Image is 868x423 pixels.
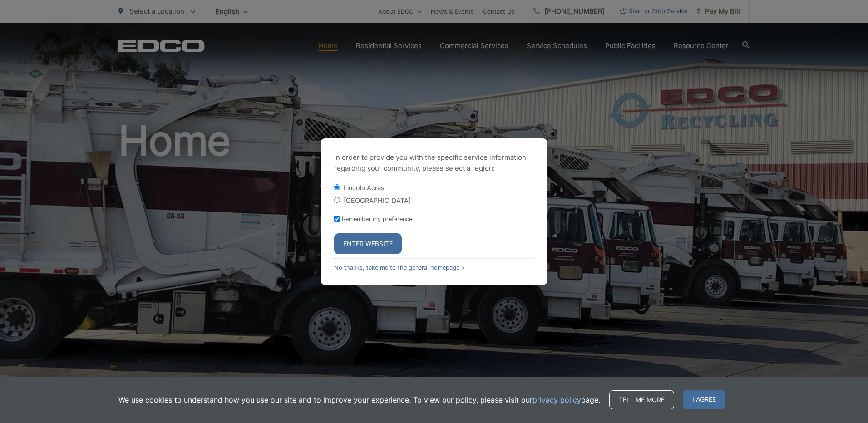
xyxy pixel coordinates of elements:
[344,197,411,204] label: [GEOGRAPHIC_DATA]
[334,233,402,254] button: Enter Website
[342,216,412,222] label: Remember my preference
[344,184,385,192] label: Lincoln Acres
[118,394,600,405] p: We use cookies to understand how you use our site and to improve your experience. To view our pol...
[334,264,465,271] a: No thanks, take me to the general homepage >
[683,390,725,409] span: I agree
[533,394,581,405] a: privacy policy
[609,390,674,409] a: Tell me more
[334,152,534,174] p: In order to provide you with the specific service information regarding your community, please se...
